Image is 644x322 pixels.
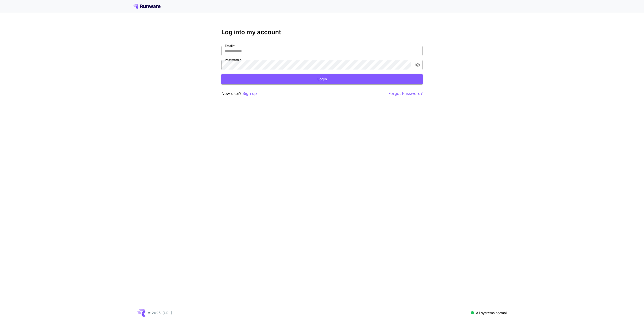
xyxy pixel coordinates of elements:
[221,74,423,84] button: Login
[221,29,423,36] h3: Log into my account
[147,310,172,315] p: © 2025, [URL]
[225,58,241,62] label: Password
[476,310,507,315] p: All systems normal
[225,44,235,48] label: Email
[221,90,257,97] p: New user?
[243,90,257,97] button: Sign up
[388,90,423,97] button: Forgot Password?
[413,60,422,69] button: toggle password visibility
